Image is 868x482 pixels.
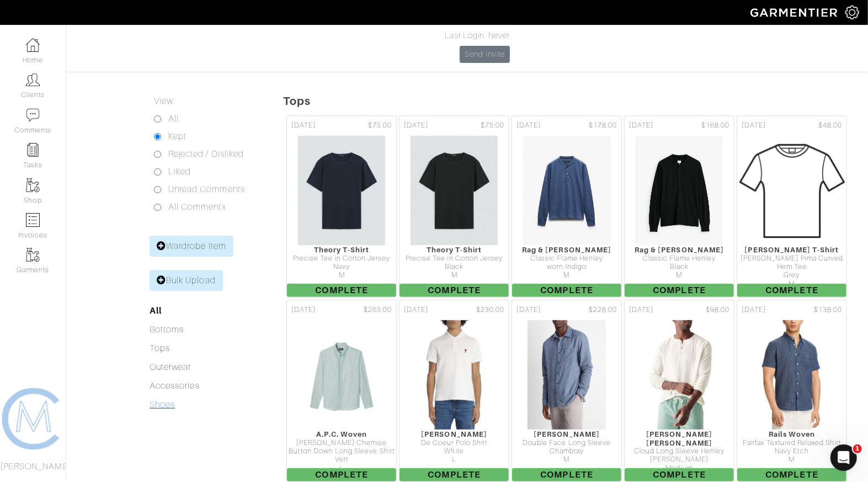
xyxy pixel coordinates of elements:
[516,305,541,315] span: [DATE]
[818,120,842,131] span: $48.00
[404,120,428,131] span: [DATE]
[737,255,846,272] div: [PERSON_NAME] Pima Curved Hem Tee
[26,108,40,122] img: comment-icon-a0a6a9ef722e966f86d9cbdc48e553b5cf19dbc54f86b18d962a5391bc8f6eb6.png
[748,320,836,430] img: jLbbY23Hbpjv2DyWJL5FbhjG
[285,114,398,299] a: [DATE] $75.00 Theory T-Shirt Precise Tee in Cotton Jersey Navy M Complete
[830,444,857,471] iframe: Intercom live chat
[26,143,40,157] img: reminder-icon-8004d30b9f0a5d33ae49ab947aed9ed385cf756f9e5892f1edd6e32f2345188e.png
[635,135,723,246] img: jBaBYQeqoG1cTMdNmrg9nbXF
[287,439,396,456] div: [PERSON_NAME] Chemise Button Down Long Sleeve Shirt
[26,178,40,192] img: garments-icon-b7da505a4dc4fd61783c78ac3ca0ef83fa9d6f193b1c9dc38574b1d14d53ca28.png
[168,165,191,178] label: Liked
[512,284,621,297] span: Complete
[400,447,509,455] div: White
[853,444,862,453] span: 1
[589,120,617,131] span: $178.00
[629,305,653,315] span: [DATE]
[150,236,233,257] a: Wardrobe Item
[291,305,316,315] span: [DATE]
[476,305,504,315] span: $230.00
[168,183,245,196] label: Unread Comments
[400,255,509,263] div: Precise Tee in Cotton Jersey
[400,439,509,447] div: De Coeur Polo Shirt
[410,320,498,430] img: BKFQ9taca1nksXdEGWnAbQv4
[400,263,509,271] div: Black
[589,305,617,315] span: $228.00
[625,464,734,473] div: Medium
[512,468,621,481] span: Complete
[512,255,621,263] div: Classic Flame Henley
[629,120,653,131] span: [DATE]
[168,200,226,214] label: All Comments
[287,246,396,254] div: Theory T-Shirt
[400,246,509,254] div: Theory T-Shirt
[168,147,244,161] label: Rejected / Disliked
[737,447,846,455] div: Navy Etch
[297,135,386,246] img: 7rzEaVAmSMMHVffoBBoaLnV8
[625,246,734,254] div: Rag & [PERSON_NAME]
[737,468,846,481] span: Complete
[150,400,175,410] a: Shoes
[460,46,510,63] a: Send Invite
[481,120,504,131] span: $75.00
[26,38,40,52] img: dashboard-icon-dbcd8f5a0b271acd01030246c82b418ddd0df26cd7fceb0bd07c9910d44c42f6.png
[625,255,734,263] div: Classic Flame Henley
[512,455,621,464] div: M
[625,284,734,297] span: Complete
[512,271,621,279] div: M
[400,455,509,464] div: L
[512,447,621,455] div: Chambray
[150,381,200,391] a: Accessories
[625,447,734,455] div: Cloud Long Sleeve Henley
[398,114,510,299] a: [DATE] $75.00 Theory T-Shirt Precise Tee in Cotton Jersey Black M Complete
[737,439,846,447] div: Fairfax Textured Relaxed Shirt
[643,320,716,430] img: xvQt9icYAMBu43Tb6gaCABK8
[287,263,396,271] div: Navy
[400,430,509,438] div: [PERSON_NAME]
[737,246,846,254] div: [PERSON_NAME] T-Shirt
[737,430,846,438] div: Rails Woven
[26,213,40,227] img: orders-icon-0abe47150d42831381b5fb84f609e132dff9fe21cb692f30cb5eec754e2cba89.png
[625,455,734,464] div: [PERSON_NAME]
[287,271,396,279] div: M
[737,455,846,464] div: M
[512,263,621,271] div: worn Indigo
[512,430,621,438] div: [PERSON_NAME]
[26,248,40,262] img: garments-icon-b7da505a4dc4fd61783c78ac3ca0ef83fa9d6f193b1c9dc38574b1d14d53ca28.png
[368,120,392,131] span: $75.00
[154,94,175,108] label: View:
[400,284,509,297] span: Complete
[742,120,766,131] span: [DATE]
[400,271,509,279] div: M
[168,130,187,143] label: Kept
[623,114,736,299] a: [DATE] $168.00 Rag & [PERSON_NAME] Classic Flame Henley Black M Complete
[736,114,848,299] a: [DATE] $48.00 [PERSON_NAME] T-Shirt [PERSON_NAME] Pima Curved Hem Tee Grey M Complete
[814,305,842,315] span: $138.00
[150,343,170,353] a: Tops
[845,6,859,19] img: gear-icon-white-bd11855cb880d31180b6d7d6211b90ccbf57a29d726f0c71d8c61bd08dd39cc2.png
[424,30,510,42] div: Last Login: Never
[625,468,734,481] span: Complete
[287,284,396,297] span: Complete
[150,325,184,335] a: Bottoms
[287,468,396,481] span: Complete
[400,468,509,481] span: Complete
[150,270,223,291] a: Bulk Upload
[737,135,847,246] img: Mens_T-Shirt-7d38f211ed3fbfbf6850695aaf1b0d21a7b5105ef8fa2b8490a85561bca92af4.png
[516,120,541,131] span: [DATE]
[527,320,606,430] img: zb8mUPbAegeKsnADafwgUJVP
[150,305,162,316] a: All
[510,114,623,299] a: [DATE] $178.00 Rag & [PERSON_NAME] Classic Flame Henley worn Indigo M Complete
[512,246,621,254] div: Rag & [PERSON_NAME]
[625,430,734,447] div: [PERSON_NAME] [PERSON_NAME]
[745,3,845,22] img: garmentier-logo-header-white-b43fb05a5012e4ada735d5af1a66efaba907eab6374d6393d1fbf88cb4ef424d.png
[283,94,868,108] h5: Tops
[737,271,846,279] div: Grey
[297,320,386,430] img: 2FL7AV23HfE8V9AyHmg5T73z
[410,135,498,246] img: EF6ozeV7CQjS3Pty9VFGPS3z
[168,112,179,125] label: All
[404,305,428,315] span: [DATE]
[742,305,766,315] span: [DATE]
[701,120,729,131] span: $168.00
[287,464,396,473] div: L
